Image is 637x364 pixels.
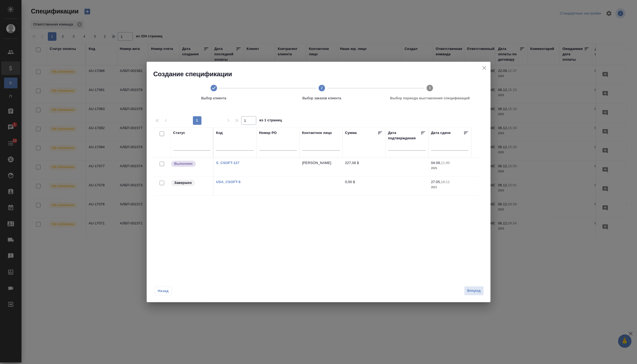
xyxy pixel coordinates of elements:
[155,287,172,295] button: Назад
[345,130,357,137] div: Сумма
[343,158,386,176] td: 227,08 $
[174,161,193,166] p: Выполнен
[431,180,441,184] p: 27.05,
[321,86,323,90] text: 2
[173,130,185,136] div: Статус
[480,64,488,72] button: close
[464,286,484,296] button: Вперед
[431,130,451,137] div: Дата сдачи
[216,161,240,165] a: S_CSOFT-127
[388,130,420,141] div: Дата подтверждения
[441,180,450,184] p: 18:11
[158,288,169,294] span: Назад
[343,177,386,195] td: 0,00 $
[216,130,223,136] div: Код
[378,96,482,101] span: Выбор периода выставления спецификаций
[429,86,431,90] text: 3
[431,166,469,171] p: 2025
[174,180,192,185] p: Завершен
[302,130,332,136] div: Контактное лицо
[431,161,441,165] p: 04.09,
[300,158,343,176] td: [PERSON_NAME]
[270,96,374,101] span: Выбор заказов клиента
[431,185,469,190] p: 2021
[467,288,481,294] span: Вперед
[216,180,241,184] a: USA_CSOFT-6
[441,161,450,165] p: 11:00
[153,70,491,78] h2: Создание спецификации
[259,130,277,136] div: Номер PO
[162,96,266,101] span: Выбор клиента
[260,117,282,125] span: из 1 страниц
